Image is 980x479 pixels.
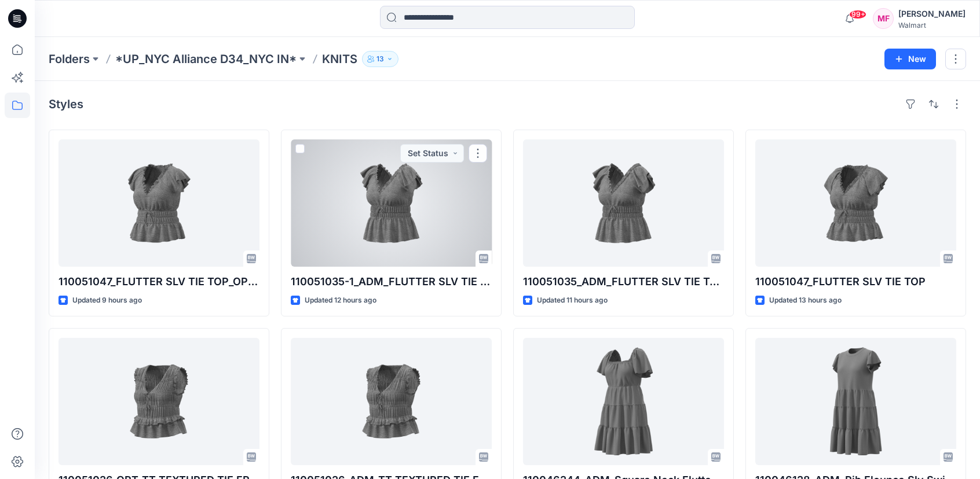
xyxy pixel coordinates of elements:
[523,274,724,290] p: 110051035_ADM_FLUTTER SLV TIE TOP
[873,8,894,29] div: MF
[523,139,724,267] a: 110051035_ADM_FLUTTER SLV TIE TOP
[291,274,492,290] p: 110051035-1_ADM_FLUTTER SLV TIE TOP
[898,7,966,21] div: [PERSON_NAME]
[115,51,297,67] a: *UP_NYC Alliance D34_NYC IN*
[523,338,724,465] a: 110046244_ADM_Square Neck Flutter Tier Mini Dress
[769,294,842,307] p: Updated 13 hours ago
[898,21,966,30] div: Walmart
[755,139,956,267] a: 110051047_FLUTTER SLV TIE TOP
[755,274,956,290] p: 110051047_FLUTTER SLV TIE TOP
[72,294,142,307] p: Updated 9 hours ago
[291,139,492,267] a: 110051035-1_ADM_FLUTTER SLV TIE TOP
[537,294,608,307] p: Updated 11 hours ago
[849,10,866,19] span: 99+
[291,338,492,465] a: 110051026_ADM_TT TEXTURED TIE FRONT TOP
[58,139,259,267] a: 110051047_FLUTTER SLV TIE TOP_OPT 1
[49,97,83,111] h4: Styles
[362,51,398,67] button: 13
[49,51,90,67] a: Folders
[58,274,259,290] p: 110051047_FLUTTER SLV TIE TOP_OPT 1
[376,53,384,65] p: 13
[305,294,376,307] p: Updated 12 hours ago
[322,51,357,67] p: KNITS
[58,338,259,465] a: 110051026_OPT_TT TEXTURED TIE FRONT TOP
[884,49,936,69] button: New
[755,338,956,465] a: 110046128_ADM_Rib Flounce Slv Swing Mini Dress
